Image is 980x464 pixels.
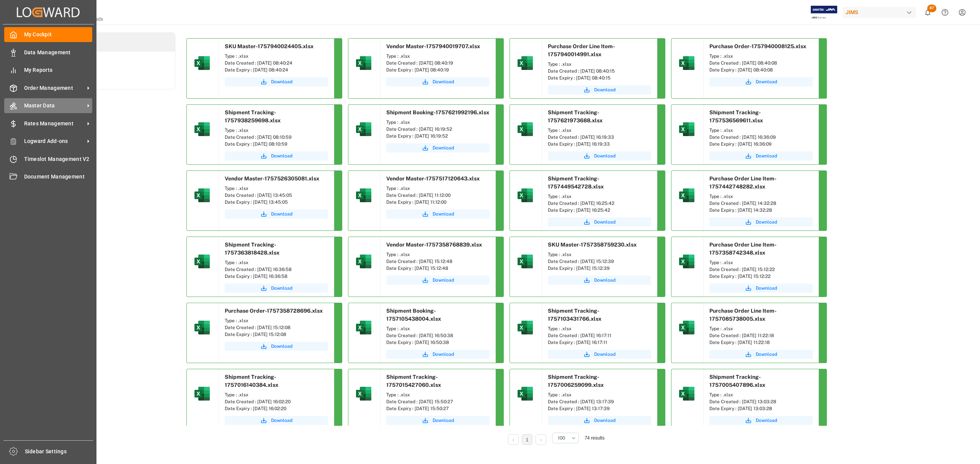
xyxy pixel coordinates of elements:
div: Type : .xlsx [709,259,813,266]
img: microsoft-excel-2019--v1.png [354,385,373,403]
div: Date Created : [DATE] 13:45:05 [225,192,328,199]
button: Download [386,276,490,285]
span: Timeslot Management V2 [24,155,93,163]
a: Downloads [35,33,175,52]
a: Download [386,143,490,153]
a: Data Management [4,45,92,60]
span: SKU Master-1757940024405.xlsx [225,43,314,49]
span: Shipment Booking-1757105438004.xlsx [386,308,441,322]
span: Download [433,144,454,151]
div: Date Expiry : [DATE] 16:50:38 [386,339,490,346]
span: Shipment Booking-1757621992196.xlsx [386,109,489,115]
img: microsoft-excel-2019--v1.png [193,385,211,403]
span: Download [594,277,616,284]
span: Download [594,351,616,358]
span: Download [271,285,292,292]
div: Type : .xlsx [225,185,328,192]
li: 1 [522,434,532,445]
div: Date Expiry : [DATE] 11:12:00 [386,199,490,206]
img: Exertis%20JAM%20-%20Email%20Logo.jpg_1722504956.jpg [811,6,837,19]
a: Download [225,284,328,293]
span: Shipment Tracking-1757005407896.xlsx [709,374,765,388]
div: JIMS [843,7,916,18]
span: Vendor Master-1757517120643.xlsx [386,175,480,182]
span: Purchase Order Line Item-1757358742348.xlsx [709,242,777,256]
div: Date Expiry : [DATE] 16:36:09 [709,141,813,148]
span: Download [271,417,292,424]
div: Date Expiry : [DATE] 16:36:58 [225,273,328,280]
div: Date Expiry : [DATE] 15:12:39 [548,265,651,272]
span: Logward Add-ons [24,137,85,145]
img: microsoft-excel-2019--v1.png [678,318,696,337]
div: Date Created : [DATE] 14:32:28 [709,200,813,207]
button: Download [709,284,813,293]
div: Date Expiry : [DATE] 16:19:52 [386,133,490,140]
span: Order Management [24,84,85,92]
div: Date Created : [DATE] 16:19:52 [386,126,490,133]
div: Type : .xlsx [386,53,490,60]
div: Date Created : [DATE] 08:10:59 [225,134,328,141]
a: Timeslot Management V2 [4,151,92,166]
img: microsoft-excel-2019--v1.png [354,54,373,72]
span: Vendor Master-1757358768839.xlsx [386,242,482,248]
button: open menu [552,433,579,443]
span: Purchase Order Line Item-1757085738005.xlsx [709,308,777,322]
span: 74 results [585,435,604,441]
span: Download [756,417,777,424]
a: Activity [35,70,175,89]
span: Download [756,351,777,358]
span: Download [271,343,292,350]
button: Download [548,416,651,425]
div: Date Created : [DATE] 08:40:08 [709,60,813,67]
div: Date Expiry : [DATE] 13:03:28 [709,405,813,412]
div: Date Expiry : [DATE] 15:12:22 [709,273,813,280]
button: Download [225,342,328,351]
button: Download [386,416,490,425]
div: Date Created : [DATE] 16:50:38 [386,332,490,339]
button: Download [386,77,490,86]
button: Download [709,151,813,161]
div: Date Expiry : [DATE] 15:12:08 [225,331,328,338]
button: Download [386,350,490,359]
img: microsoft-excel-2019--v1.png [193,318,211,337]
div: Date Created : [DATE] 08:40:19 [386,60,490,67]
div: Type : .xlsx [225,53,328,60]
span: Shipment Tracking-1757449542728.xlsx [548,175,604,190]
img: microsoft-excel-2019--v1.png [516,54,534,72]
span: 87 [927,5,936,12]
a: 1 [526,437,529,443]
span: My Reports [24,66,93,74]
span: Shipment Tracking-1757016140384.xlsx [225,374,278,388]
a: Document Management [4,169,92,184]
div: Type : .xlsx [548,251,651,258]
span: Shipment Tracking-1757938259698.xlsx [225,109,281,123]
div: Date Expiry : [DATE] 08:10:59 [225,141,328,148]
button: Download [225,209,328,219]
div: Date Created : [DATE] 15:12:48 [386,258,490,265]
span: Download [594,417,616,424]
div: Date Expiry : [DATE] 13:45:05 [225,199,328,206]
div: Type : .xlsx [709,325,813,332]
a: Download [548,151,651,161]
div: Type : .xlsx [386,251,490,258]
img: microsoft-excel-2019--v1.png [516,318,534,337]
span: Download [594,153,616,159]
span: Download [756,78,777,85]
span: Download [433,351,454,358]
a: Download [225,416,328,425]
span: Purchase Order-1757940008125.xlsx [709,43,806,49]
div: Type : .xlsx [225,259,328,266]
div: Date Expiry : [DATE] 16:25:42 [548,207,651,214]
div: Type : .xlsx [548,391,651,398]
div: Date Expiry : [DATE] 08:40:08 [709,67,813,73]
div: Date Created : [DATE] 11:22:18 [709,332,813,339]
span: Shipment Tracking-1757621973688.xlsx [548,109,603,123]
button: Download [386,209,490,219]
span: Purchase Order-1757358728696.xlsx [225,308,323,314]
